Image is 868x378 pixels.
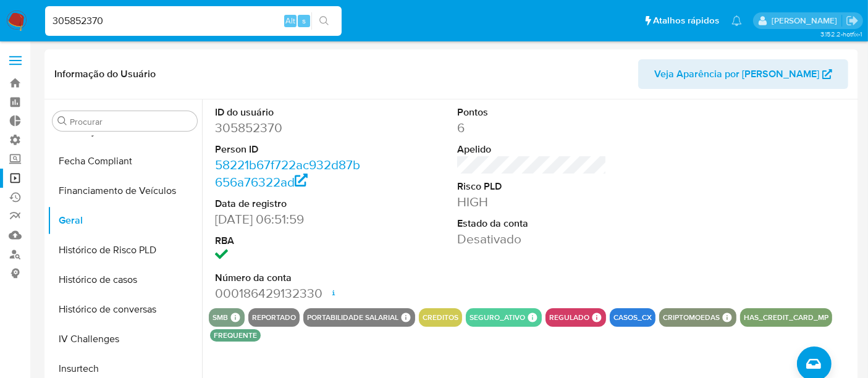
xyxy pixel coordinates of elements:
[457,193,607,211] dd: HIGH
[457,143,607,156] dt: Apelido
[45,13,342,29] input: Pesquise usuários ou casos...
[48,235,202,265] button: Histórico de Risco PLD
[457,230,607,248] dd: Desativado
[423,315,458,320] button: creditos
[215,271,364,285] dt: Número da conta
[215,197,364,211] dt: Data de registro
[285,15,295,27] span: Alt
[215,234,364,248] dt: RBA
[213,315,228,320] button: smb
[215,119,364,136] dd: 305852370
[549,315,589,320] button: regulado
[654,59,819,89] span: Veja Aparência por [PERSON_NAME]
[214,333,257,338] button: frequente
[48,265,202,295] button: Histórico de casos
[613,315,652,320] button: casos_cx
[215,285,364,302] dd: 000186429132330
[54,68,156,80] h1: Informação do Usuário
[731,15,742,26] a: Notificações
[457,180,607,193] dt: Risco PLD
[70,116,192,127] input: Procurar
[457,106,607,119] dt: Pontos
[653,14,719,27] span: Atalhos rápidos
[744,315,828,320] button: has_credit_card_mp
[638,59,848,89] button: Veja Aparência por [PERSON_NAME]
[470,315,525,320] button: seguro_ativo
[772,15,841,27] p: alexandra.macedo@mercadolivre.com
[48,206,202,235] button: Geral
[846,14,859,27] a: Sair
[457,119,607,136] dd: 6
[457,217,607,230] dt: Estado da conta
[48,295,202,324] button: Histórico de conversas
[302,15,306,27] span: s
[215,156,360,191] a: 58221b67f722ac932d87b656a76322ad
[215,211,364,228] dd: [DATE] 06:51:59
[57,116,67,126] button: Procurar
[48,176,202,206] button: Financiamento de Veículos
[311,12,337,30] button: search-icon
[663,315,720,320] button: criptomoedas
[307,315,398,320] button: Portabilidade Salarial
[215,143,364,156] dt: Person ID
[252,315,296,320] button: reportado
[215,106,364,119] dt: ID do usuário
[48,324,202,354] button: IV Challenges
[48,146,202,176] button: Fecha Compliant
